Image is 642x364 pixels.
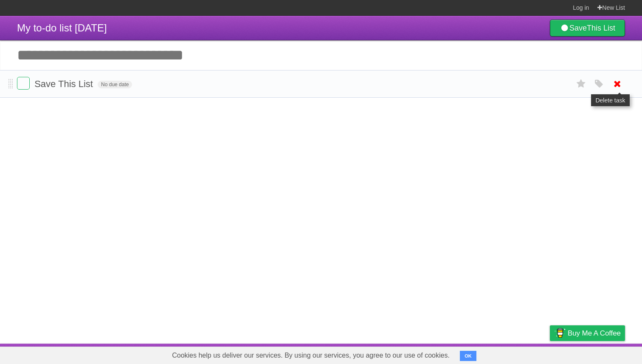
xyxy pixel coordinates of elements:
button: OK [460,351,476,361]
a: Terms [510,346,529,362]
a: Suggest a feature [572,346,625,362]
span: No due date [98,81,132,88]
a: Privacy [539,346,561,362]
span: Cookies help us deliver our services. By using our services, you agree to our use of cookies. [163,347,458,364]
span: Buy me a coffee [568,326,621,341]
label: Done [17,77,30,90]
b: This List [587,24,615,32]
a: Developers [465,346,499,362]
span: My to-do list [DATE] [17,22,107,34]
span: Save This List [34,79,95,89]
img: Buy me a coffee [554,326,566,340]
label: Star task [573,77,589,91]
a: SaveThis List [550,20,625,37]
a: About [437,346,455,362]
a: Buy me a coffee [550,325,625,341]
